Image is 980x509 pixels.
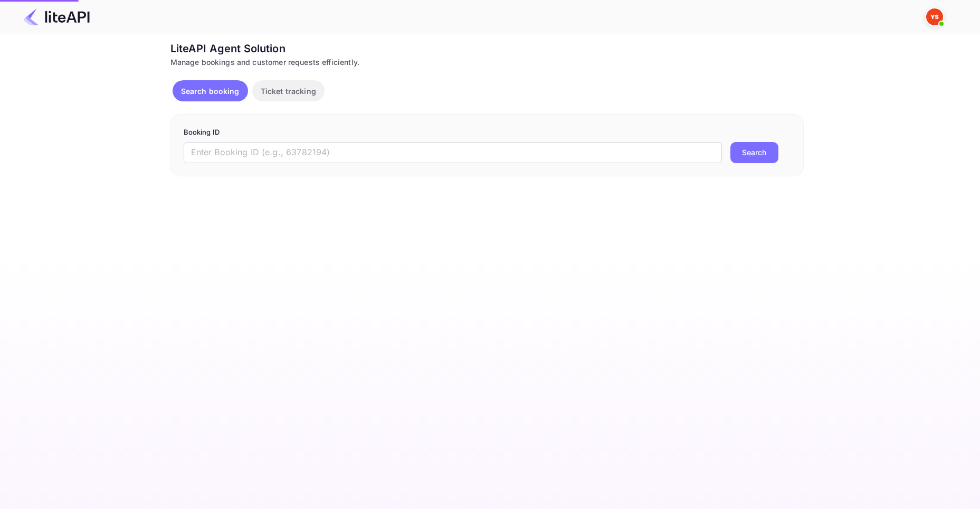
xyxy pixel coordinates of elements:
img: LiteAPI Logo [23,8,90,25]
input: Enter Booking ID (e.g., 63782194) [184,142,722,163]
p: Search booking [181,86,240,97]
div: LiteAPI Agent Solution [170,41,804,56]
p: Ticket tracking [261,86,316,97]
div: Manage bookings and customer requests efficiently. [170,56,804,68]
p: Booking ID [184,127,791,138]
img: Yandex Support [926,8,943,25]
button: Search [730,142,778,163]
